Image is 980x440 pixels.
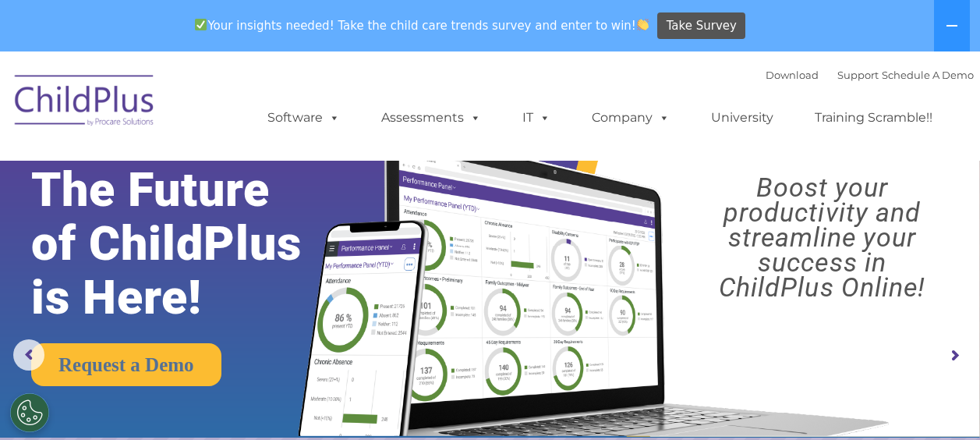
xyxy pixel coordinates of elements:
a: Take Survey [657,12,745,40]
a: IT [507,102,566,133]
a: Support [837,69,879,81]
a: University [695,102,789,133]
a: Company [576,102,685,133]
a: Software [252,102,356,133]
img: ChildPlus by Procare Solutions [7,64,163,142]
span: Take Survey [667,12,737,40]
rs-layer: The Future of ChildPlus is Here! [31,163,344,325]
a: Assessments [366,102,497,133]
button: Cookies Settings [10,393,49,432]
a: Download [766,69,819,81]
img: 👏 [637,19,649,30]
rs-layer: Boost your productivity and streamline your success in ChildPlus Online! [677,175,968,300]
span: Your insights needed! Take the child care trends survey and enter to win! [189,10,656,41]
iframe: Chat Widget [902,365,980,440]
img: ✅ [195,19,207,30]
span: Phone number [217,167,283,179]
a: Request a Demo [31,343,221,386]
span: Last name [217,103,264,115]
font: | [766,69,974,81]
a: Training Scramble!! [799,102,948,133]
a: Schedule A Demo [882,69,974,81]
